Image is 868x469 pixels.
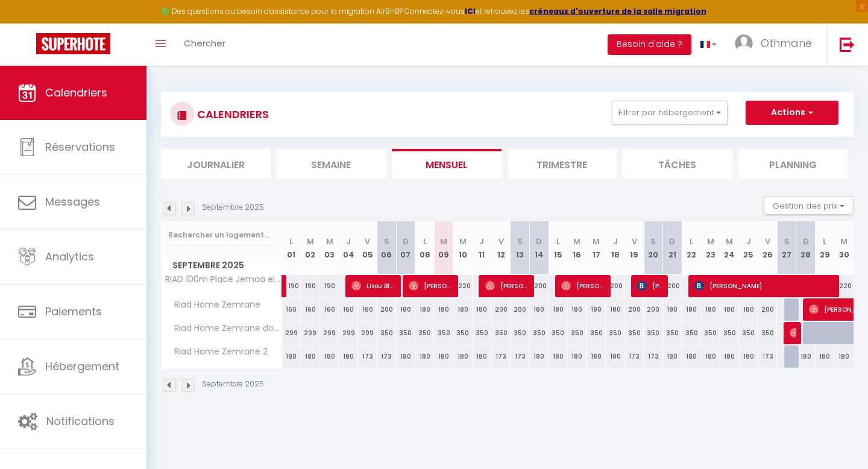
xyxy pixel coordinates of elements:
th: 27 [777,221,796,275]
div: 180 [587,345,606,368]
abbr: J [346,236,351,247]
p: Septembre 2025 [202,202,264,213]
th: 26 [758,221,778,275]
abbr: V [365,236,370,247]
abbr: S [517,236,523,247]
div: 180 [701,345,720,368]
div: 180 [549,345,568,368]
th: 19 [624,221,644,275]
abbr: M [573,236,580,247]
div: 160 [301,298,320,321]
a: ICI [465,6,476,16]
span: Septembre 2025 [162,257,281,274]
th: 23 [701,221,720,275]
div: 180 [453,298,473,321]
div: 180 [415,345,435,368]
abbr: M [459,236,467,247]
div: 180 [701,298,720,321]
div: 180 [568,298,587,321]
span: Messages [45,194,100,209]
li: Journalier [161,149,271,178]
span: Riad Home Zemrane double [163,322,284,335]
abbr: L [823,236,826,247]
div: 190 [320,275,339,297]
div: 350 [606,322,625,344]
li: Tâches [623,149,732,178]
div: 180 [720,345,740,368]
abbr: D [403,236,409,247]
div: 180 [682,298,701,321]
img: logout [840,37,855,52]
div: 200 [377,298,397,321]
div: 180 [682,345,701,368]
div: 160 [282,298,301,321]
div: 173 [377,345,397,368]
img: Super Booking [36,33,110,54]
th: 06 [377,221,397,275]
div: 350 [453,322,473,344]
div: 180 [320,345,339,368]
span: RIAD 100m Place Jemaa el- Fna Piscine Chauffée [163,275,284,284]
abbr: D [669,236,675,247]
abbr: M [840,236,848,247]
div: 200 [529,275,549,297]
div: 173 [358,345,377,368]
th: 30 [834,221,854,275]
abbr: S [784,236,790,247]
div: 180 [339,345,358,368]
button: Besoin d'aide ? [608,34,691,55]
th: 08 [415,221,435,275]
div: 180 [529,345,549,368]
div: 299 [301,322,320,344]
div: 350 [701,322,720,344]
div: 180 [568,345,587,368]
div: 180 [739,298,758,321]
th: 02 [301,221,320,275]
div: 200 [511,298,530,321]
div: 350 [491,322,511,344]
div: 350 [644,322,663,344]
th: 14 [529,221,549,275]
div: 180 [396,298,415,321]
div: 173 [758,345,778,368]
div: 350 [720,322,740,344]
div: 350 [624,322,644,344]
div: 180 [549,298,568,321]
div: 173 [624,345,644,368]
span: Riad Home Zemrane [163,298,263,312]
th: 16 [568,221,587,275]
div: 180 [739,345,758,368]
div: 350 [682,322,701,344]
div: 350 [396,322,415,344]
th: 24 [720,221,740,275]
button: Ouvrir le widget de chat LiveChat [10,5,46,41]
abbr: M [307,236,314,247]
div: 180 [587,298,606,321]
abbr: J [479,236,484,247]
div: 220 [834,275,854,297]
th: 10 [453,221,473,275]
div: 299 [320,322,339,344]
div: 180 [606,345,625,368]
div: 350 [511,322,530,344]
div: 350 [377,322,397,344]
th: 12 [491,221,511,275]
button: Filtrer par hébergement [612,101,728,125]
th: 04 [339,221,358,275]
button: Actions [746,101,838,125]
div: 180 [816,345,835,368]
abbr: M [326,236,333,247]
div: 350 [434,322,453,344]
div: 173 [644,345,663,368]
div: 350 [758,322,778,344]
span: Notifications [46,414,115,429]
div: 350 [549,322,568,344]
abbr: M [707,236,714,247]
span: Calendriers [45,85,107,100]
span: Naouel S [790,321,796,344]
th: 07 [396,221,415,275]
th: 21 [663,221,682,275]
span: Réservations [45,139,115,154]
div: 190 [301,275,320,297]
abbr: V [632,236,637,247]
